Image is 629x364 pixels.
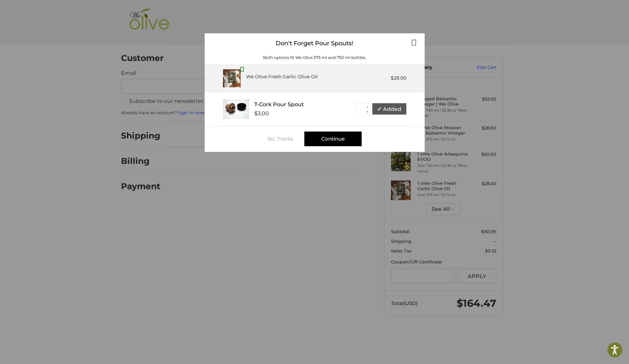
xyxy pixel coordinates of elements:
[9,10,75,15] p: We're away right now. Please check back later!
[205,55,425,61] div: Both options fit We Olive 375 ml and 750 ml bottles.
[391,75,406,82] div: $28.00
[254,110,269,117] div: $3.00
[254,101,351,108] div: T-Cork Pour Spout
[365,104,370,109] button: ▲
[268,136,304,142] div: No, Thanks
[246,73,318,80] div: We Olive Fresh Garlic Olive Oil
[205,33,425,54] div: Don't Forget Pour Spouts!
[372,103,406,115] button: ✔ Added
[574,346,629,364] iframe: Google Customer Reviews
[365,109,370,114] button: ▼
[223,99,249,119] img: T_Cork__22625.1711686153.233.225.jpg
[304,132,362,146] div: Continue
[77,9,85,17] button: Open LiveChat chat widget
